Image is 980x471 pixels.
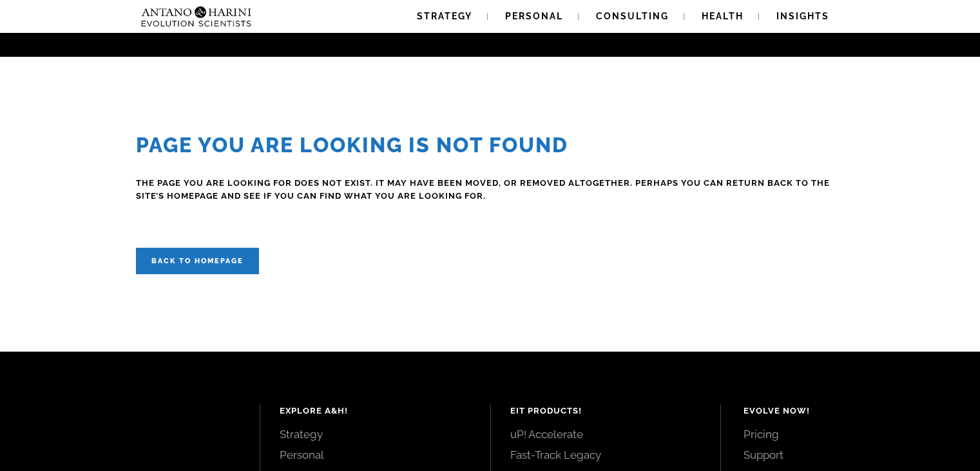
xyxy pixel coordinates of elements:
[505,11,563,21] span: Personal
[510,405,702,417] h4: EIT Products!
[136,177,845,203] h4: The page you are looking for does not exist. It may have been moved, or removed altogether. Perha...
[417,11,472,21] span: Strategy
[776,11,829,21] span: Insights
[744,405,951,417] h4: Evolve Now!
[702,11,744,21] span: Health
[136,248,259,274] a: Back to homepage
[744,448,951,462] a: Support
[510,427,702,441] a: uP! Accelerate
[280,427,471,441] a: Strategy
[280,405,471,417] h4: Explore A&H!
[280,448,471,462] a: Personal
[744,427,951,441] a: Pricing
[510,448,702,462] a: Fast-Track Legacy
[596,11,669,21] span: Consulting
[136,133,845,157] h2: Page you are looking is Not Found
